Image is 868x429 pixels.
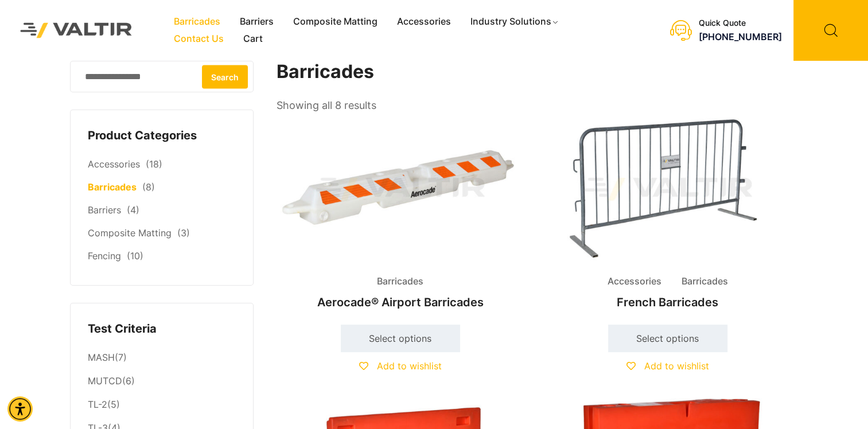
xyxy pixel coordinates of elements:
[368,273,432,290] span: Barricades
[359,360,442,372] a: Add to wishlist
[88,399,107,410] a: TL-2
[88,204,121,216] a: Barriers
[146,158,162,170] span: (18)
[230,13,283,30] a: Barriers
[70,61,254,92] input: Search for:
[544,115,792,263] img: Accessories
[88,250,121,262] a: Fencing
[626,360,709,372] a: Add to wishlist
[88,346,236,369] li: (7)
[233,30,273,48] a: Cart
[164,13,230,30] a: Barricades
[341,325,460,352] a: Select options for “Aerocade® Airport Barricades”
[277,96,376,115] p: Showing all 8 results
[644,360,709,372] span: Add to wishlist
[283,13,387,30] a: Composite Matting
[177,227,190,239] span: (3)
[9,11,144,49] img: Valtir Rentals
[88,181,137,193] a: Barricades
[88,227,172,239] a: Composite Matting
[88,321,236,338] h4: Test Criteria
[599,273,670,290] span: Accessories
[164,30,233,48] a: Contact Us
[544,290,792,315] h2: French Barricades
[88,370,236,393] li: (6)
[142,181,155,193] span: (8)
[277,290,524,315] h2: Aerocade® Airport Barricades
[277,61,793,83] h1: Barricades
[699,31,782,42] a: call (888) 496-3625
[387,13,461,30] a: Accessories
[461,13,569,30] a: Industry Solutions
[544,115,792,315] a: Accessories BarricadesFrench Barricades
[608,325,727,352] a: Select options for “French Barricades”
[127,204,139,216] span: (4)
[88,393,236,417] li: (5)
[202,65,248,88] button: Search
[377,360,442,372] span: Add to wishlist
[673,273,737,290] span: Barricades
[127,250,143,262] span: (10)
[88,158,140,170] a: Accessories
[277,115,524,315] a: BarricadesAerocade® Airport Barricades
[88,375,122,387] a: MUTCD
[88,352,115,363] a: MASH
[699,18,782,28] div: Quick Quote
[88,127,236,145] h4: Product Categories
[7,396,33,422] div: Accessibility Menu
[277,115,524,263] img: Barricades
